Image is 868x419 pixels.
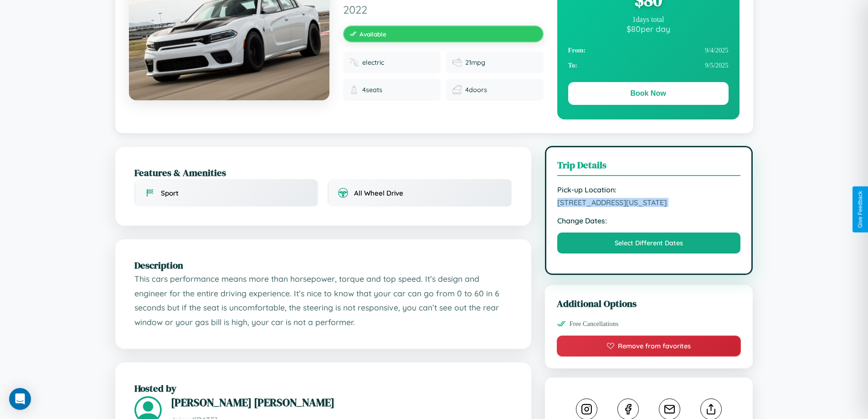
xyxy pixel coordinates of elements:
img: Fuel type [349,58,359,67]
h3: Additional Options [557,297,741,310]
span: 4 seats [362,86,382,94]
div: Give Feedback [857,191,863,228]
img: Doors [452,85,462,94]
strong: To: [568,62,577,69]
span: Sport [161,189,179,197]
div: $ 80 per day [568,24,729,34]
h3: [PERSON_NAME] [PERSON_NAME] [171,395,512,410]
div: 9 / 4 / 2025 [568,43,729,58]
span: Available [360,30,386,38]
h2: Description [134,259,512,272]
button: Remove from favorites [557,336,741,357]
span: Free Cancellations [570,320,619,328]
h2: Hosted by [134,382,512,395]
span: 21 mpg [465,58,485,67]
div: 9 / 5 / 2025 [568,58,729,73]
span: [STREET_ADDRESS][US_STATE] [557,198,741,207]
span: All Wheel Drive [354,189,403,197]
strong: From: [568,47,586,54]
div: Open Intercom Messenger [9,388,31,410]
strong: Pick-up Location: [557,185,741,194]
span: electric [362,58,384,67]
p: This cars performance means more than horsepower, torque and top speed. It’s design and engineer ... [134,272,512,330]
button: Book Now [568,82,729,105]
div: 1 days total [568,16,729,24]
img: Seats [349,85,359,94]
h3: Trip Details [557,158,741,176]
img: Fuel efficiency [452,58,462,67]
span: 2022 [343,3,544,16]
strong: Change Dates: [557,216,741,225]
button: Select Different Dates [557,233,741,253]
h2: Features & Amenities [134,166,512,179]
span: 4 doors [465,86,487,94]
